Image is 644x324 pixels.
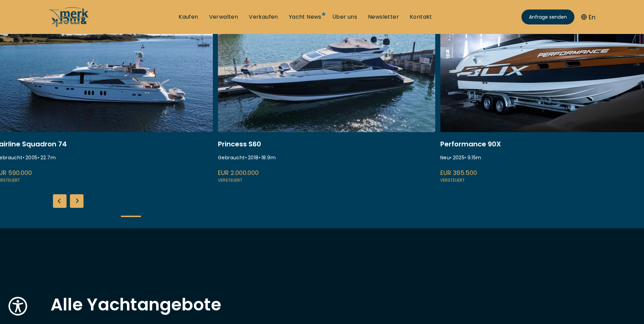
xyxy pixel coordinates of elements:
a: Anfrage senden [521,10,574,24]
h2: Alle Yachtangebote [51,296,594,313]
a: Newsletter [368,13,399,21]
a: Über uns [332,13,357,21]
a: Yacht News [289,13,321,21]
a: Verkaufen [249,13,278,21]
div: Next slide [70,194,84,208]
a: Kontakt [410,13,432,21]
button: En [581,13,595,22]
a: Verwalten [209,13,238,21]
span: Anfrage senden [529,14,567,21]
button: Show Accessibility Preferences [7,295,29,317]
div: Previous slide [53,194,67,208]
a: Kaufen [179,13,198,21]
